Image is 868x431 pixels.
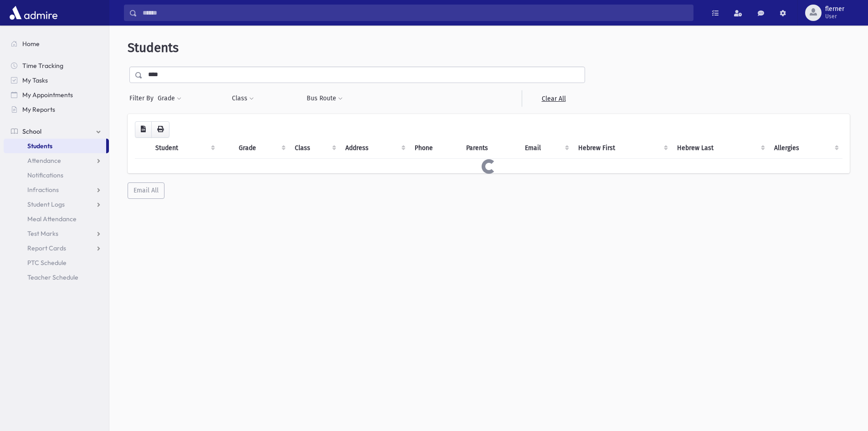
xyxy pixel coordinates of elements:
span: My Tasks [22,76,48,84]
a: PTC Schedule [4,255,109,270]
span: Students [27,142,52,150]
a: Notifications [4,168,109,182]
a: Test Marks [4,226,109,241]
span: flerner [825,5,844,13]
button: Bus Route [306,90,343,107]
th: Allergies [769,138,842,159]
a: My Appointments [4,88,109,102]
span: My Appointments [22,91,73,99]
th: Student [150,138,219,159]
button: Print [151,121,169,138]
span: Meal Attendance [27,215,77,223]
th: Hebrew Last [672,138,769,159]
a: Home [4,36,109,51]
span: Infractions [27,186,59,194]
th: Grade [233,138,289,159]
th: Parents [461,138,519,159]
button: Email All [128,182,164,199]
th: Class [289,138,340,159]
span: Student Logs [27,200,65,208]
th: Phone [409,138,461,159]
a: Infractions [4,182,109,197]
span: Notifications [27,171,63,179]
span: PTC Schedule [27,259,67,267]
span: Time Tracking [22,62,63,70]
a: School [4,124,109,139]
a: Clear All [522,90,585,107]
span: Test Marks [27,229,58,238]
span: School [22,127,41,135]
a: Attendance [4,153,109,168]
span: Report Cards [27,244,66,252]
input: Search [137,5,693,21]
button: Grade [157,90,182,107]
a: Meal Attendance [4,212,109,226]
button: CSV [135,121,152,138]
a: Report Cards [4,241,109,255]
span: Home [22,40,40,48]
span: User [825,13,844,20]
a: My Tasks [4,73,109,88]
img: AdmirePro [7,4,60,22]
th: Hebrew First [573,138,671,159]
a: Teacher Schedule [4,270,109,285]
span: Teacher Schedule [27,273,78,281]
span: Students [128,40,179,55]
a: Students [4,139,106,153]
a: Time Tracking [4,58,109,73]
span: My Reports [22,105,55,114]
a: Student Logs [4,197,109,212]
button: Class [231,90,254,107]
span: Attendance [27,156,61,165]
th: Email [519,138,573,159]
span: Filter By [129,93,157,103]
a: My Reports [4,102,109,117]
th: Address [340,138,409,159]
